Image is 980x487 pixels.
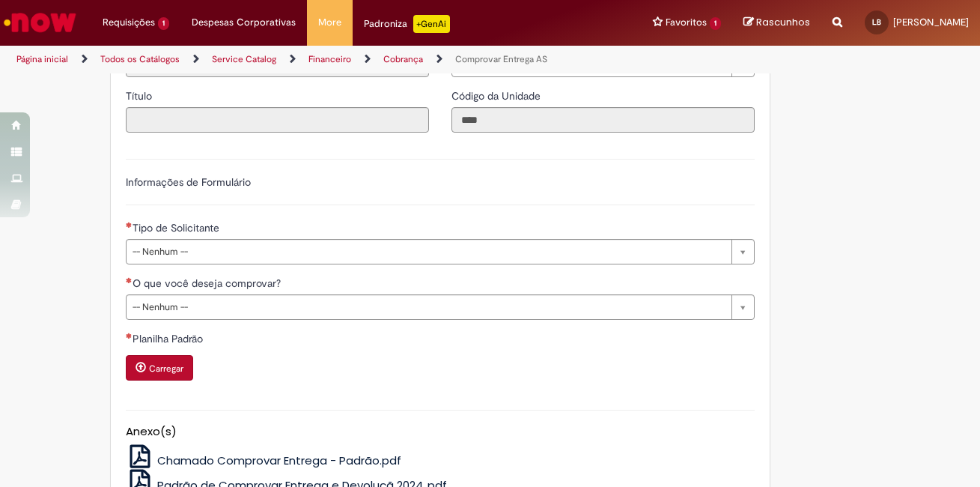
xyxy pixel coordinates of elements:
input: Código da Unidade [451,107,755,133]
div: Padroniza [364,15,450,33]
a: Cobrança [383,53,423,65]
span: -- Nenhum -- [133,295,724,319]
small: Carregar [149,363,183,375]
a: Chamado Comprovar Entrega - Padrão.pdf [126,453,401,468]
span: 1 [158,17,169,30]
span: 1 [710,17,721,30]
span: Necessários [126,333,133,339]
h5: Anexo(s) [126,426,755,438]
span: O que você deseja comprovar? [133,276,284,290]
img: ServiceNow [1,7,79,37]
a: Todos os Catálogos [100,53,180,65]
span: Chamado Comprovar Entrega - Padrão.pdf [157,453,401,468]
span: -- Nenhum -- [133,240,724,264]
label: Somente leitura - Código da Unidade [451,88,544,103]
button: Carregar anexo de Planilha Padrão Required [126,355,193,381]
a: Comprovar Entrega AS [455,53,547,65]
span: Planilha Padrão [133,332,206,345]
a: Rascunhos [743,16,810,30]
ul: Trilhas de página [11,46,642,73]
span: Necessários [126,277,133,283]
span: Rascunhos [756,15,810,29]
span: Somente leitura - Código da Unidade [451,89,544,103]
span: Despesas Corporativas [192,15,296,30]
label: Somente leitura - Título [126,88,155,103]
span: Somente leitura - Título [126,89,155,103]
span: Requisições [103,15,155,30]
p: +GenAi [413,15,450,33]
span: Tipo de Solicitante [133,221,222,235]
input: Título [126,107,429,133]
span: Necessários [126,222,133,228]
span: LB [872,17,881,27]
span: [PERSON_NAME] [893,16,969,28]
span: More [318,15,341,30]
a: Service Catalog [212,53,276,65]
span: Favoritos [666,15,707,30]
a: Financeiro [308,53,351,65]
a: Página inicial [16,53,68,65]
label: Informações de Formulário [126,175,251,189]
